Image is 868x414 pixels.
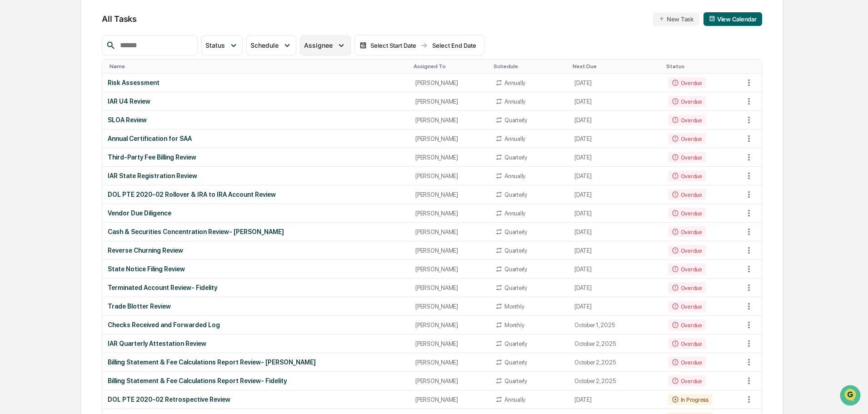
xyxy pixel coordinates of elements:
img: arrow right [420,42,428,49]
div: Annually [504,80,525,86]
a: 🖐️Preclearance [5,111,62,127]
div: Quarterly [504,359,527,366]
div: Third-Party Fee Billing Review [108,154,404,161]
img: calendar [359,42,367,49]
span: Data Lookup [18,132,57,141]
td: [DATE] [569,148,662,167]
div: [PERSON_NAME] [415,210,484,217]
td: [DATE] [569,279,662,297]
a: 🔎Data Lookup [5,128,61,145]
div: Billing Statement & Fee Calculations Report Review- [PERSON_NAME] [108,359,404,366]
div: Quarterly [504,229,527,235]
button: New Task [653,12,699,26]
div: Overdue [668,77,706,88]
div: Overdue [668,375,706,386]
iframe: Open customer support [839,384,863,409]
div: Annually [504,173,525,180]
div: Toggle SortBy [666,63,740,70]
div: Toggle SortBy [743,63,762,70]
div: Monthly [504,303,524,310]
td: [DATE] [569,167,662,185]
div: [PERSON_NAME] [415,303,484,310]
div: Cash & Securities Concentration Review- [PERSON_NAME] [108,228,404,235]
img: 1746055101610-c473b297-6a78-478c-a979-82029cc54cd1 [9,70,25,86]
div: Checks Received and Forwarded Log [108,321,404,329]
div: Vendor Due Diligence [108,209,404,217]
div: Overdue [668,301,706,312]
div: Overdue [668,264,706,274]
div: Overdue [668,338,706,349]
div: [PERSON_NAME] [415,359,484,366]
div: [PERSON_NAME] [415,117,484,124]
div: Annually [504,135,525,142]
td: [DATE] [569,92,662,111]
div: 🖐️ [9,115,16,123]
td: October 2, 2025 [569,334,662,353]
div: [PERSON_NAME] [415,98,484,105]
td: October 2, 2025 [569,353,662,372]
div: [PERSON_NAME] [415,396,484,403]
div: [PERSON_NAME] [415,284,484,291]
td: [DATE] [569,130,662,148]
div: [PERSON_NAME] [415,266,484,273]
div: Select Start Date [369,42,419,49]
div: Terminated Account Review- Fidelity [108,284,404,291]
div: Quarterly [504,378,527,384]
div: Select End Date [429,42,479,49]
div: Toggle SortBy [110,63,406,70]
div: Overdue [668,152,706,163]
div: 🗄️ [66,115,73,123]
div: Quarterly [504,284,527,291]
div: Toggle SortBy [494,63,565,70]
div: Quarterly [504,191,527,198]
a: Powered byPylon [64,154,110,161]
td: [DATE] [569,223,662,241]
span: All Tasks [102,14,136,24]
div: IAR U4 Review [108,98,404,105]
div: Overdue [668,245,706,256]
div: Annually [504,210,525,217]
div: [PERSON_NAME] [415,247,484,254]
div: IAR State Registration Review [108,172,404,180]
div: [PERSON_NAME] [415,322,484,329]
div: State Notice Filing Review [108,265,404,273]
p: How can we help? [9,19,165,34]
span: Status [205,41,225,49]
div: SLOA Review [108,116,404,124]
td: [DATE] [569,241,662,260]
div: [PERSON_NAME] [415,173,484,180]
div: Quarterly [504,266,527,273]
td: [DATE] [569,185,662,204]
div: Quarterly [504,340,527,347]
div: We're available if you need us! [31,79,115,86]
div: [PERSON_NAME] [415,154,484,161]
div: Risk Assessment [108,79,404,86]
div: Overdue [668,189,706,200]
div: Overdue [668,319,706,330]
div: Billing Statement & Fee Calculations Report Review- Fidelity [108,377,404,384]
div: Overdue [668,208,706,219]
div: Toggle SortBy [414,63,486,70]
span: Attestations [75,115,113,124]
div: DOL PTE 2020-02 Retrospective Review [108,396,404,403]
div: [PERSON_NAME] [415,378,484,384]
td: [DATE] [569,260,662,279]
span: Pylon [90,154,110,161]
div: Overdue [668,170,706,181]
div: Overdue [668,115,706,125]
td: [DATE] [569,390,662,409]
div: Trade Blotter Review [108,303,404,310]
div: [PERSON_NAME] [415,80,484,86]
td: October 2, 2025 [569,372,662,390]
div: [PERSON_NAME] [415,135,484,142]
span: Assignee [304,41,333,49]
div: Overdue [668,357,706,368]
div: Overdue [668,96,706,107]
div: [PERSON_NAME] [415,340,484,347]
td: [DATE] [569,204,662,223]
div: Overdue [668,226,706,237]
div: Monthly [504,322,524,329]
div: Overdue [668,282,706,293]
